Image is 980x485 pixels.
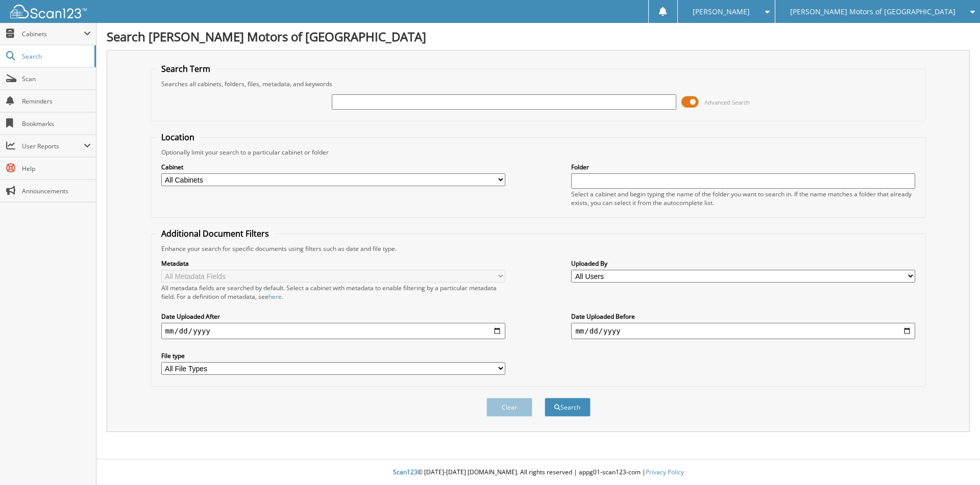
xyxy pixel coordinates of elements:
span: [PERSON_NAME] Motors of [GEOGRAPHIC_DATA] [790,9,955,15]
label: File type [161,351,505,360]
label: Date Uploaded After [161,312,505,321]
span: User Reports [22,142,84,150]
span: Cabinets [22,30,84,38]
span: Help [22,164,91,173]
span: Advanced Search [704,98,750,106]
span: Search [22,52,89,61]
h1: Search [PERSON_NAME] Motors of [GEOGRAPHIC_DATA] [107,28,970,45]
legend: Additional Document Filters [156,228,274,239]
span: Scan [22,74,91,83]
div: Optionally limit your search to a particular cabinet or folder [156,148,921,157]
label: Metadata [161,259,505,268]
span: [PERSON_NAME] [693,9,750,15]
button: Clear [486,398,532,417]
a: here [268,292,282,301]
label: Cabinet [161,163,505,171]
label: Folder [571,163,915,171]
span: Bookmarks [22,119,91,128]
input: start [161,323,505,339]
label: Uploaded By [571,259,915,268]
a: Privacy Policy [646,468,684,476]
input: end [571,323,915,339]
span: Announcements [22,187,91,195]
legend: Location [156,132,200,143]
span: Reminders [22,97,91,106]
legend: Search Term [156,63,215,74]
div: Enhance your search for specific documents using filters such as date and file type. [156,244,921,253]
button: Search [545,398,591,417]
div: Select a cabinet and begin typing the name of the folder you want to search in. If the name match... [571,190,915,207]
div: Searches all cabinets, folders, files, metadata, and keywords [156,80,921,88]
img: scan123-logo-white.svg [10,5,87,18]
label: Date Uploaded Before [571,312,915,321]
span: Scan123 [393,468,418,476]
div: All metadata fields are searched by default. Select a cabinet with metadata to enable filtering b... [161,284,505,301]
div: © [DATE]-[DATE] [DOMAIN_NAME]. All rights reserved | appg01-scan123-com | [96,460,980,485]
